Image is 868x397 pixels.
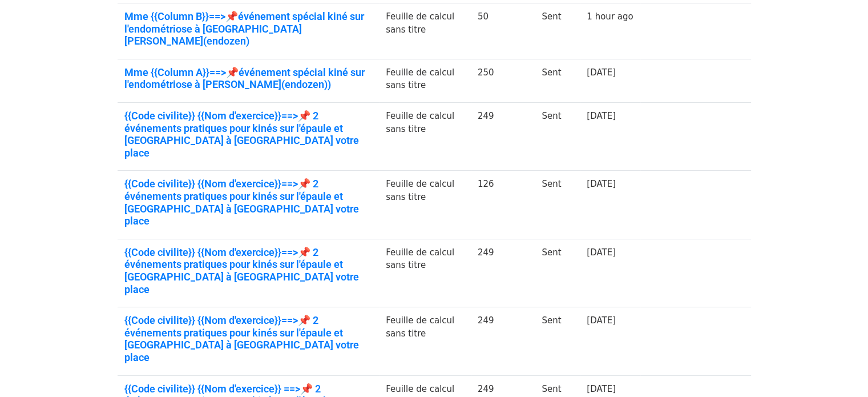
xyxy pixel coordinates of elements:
td: 249 [471,307,535,375]
td: Sent [535,307,580,375]
a: [DATE] [587,315,616,326]
a: [DATE] [587,384,616,394]
td: Feuille de calcul sans titre [379,171,471,239]
a: {{Code civilite}} {{Nom d'exercice}}==>📌 2 événements pratiques pour kinés sur l'épaule et [GEOGR... [124,178,373,227]
a: {{Code civilite}} {{Nom d'exercice}}==>📌 2 événements pratiques pour kinés sur l'épaule et [GEOGR... [124,314,373,363]
a: [DATE] [587,179,616,189]
td: Sent [535,103,580,171]
td: Sent [535,239,580,307]
div: Widget de chat [811,342,868,397]
td: 249 [471,239,535,307]
a: [DATE] [587,67,616,78]
a: [DATE] [587,111,616,121]
td: Feuille de calcul sans titre [379,3,471,59]
td: Feuille de calcul sans titre [379,59,471,102]
td: Feuille de calcul sans titre [379,307,471,375]
a: {{Code civilite}} {{Nom d'exercice}}==>📌 2 événements pratiques pour kinés sur l'épaule et [GEOGR... [124,246,373,295]
a: [DATE] [587,247,616,258]
a: {{Code civilite}} {{Nom d'exercice}}==>📌 2 événements pratiques pour kinés sur l'épaule et [GEOGR... [124,110,373,159]
td: Sent [535,59,580,102]
td: Sent [535,3,580,59]
td: 250 [471,59,535,102]
td: 249 [471,103,535,171]
td: Feuille de calcul sans titre [379,103,471,171]
td: 126 [471,171,535,239]
a: 1 hour ago [587,11,633,22]
td: Feuille de calcul sans titre [379,239,471,307]
a: Mme {{Column B}}==>📌événement spécial kiné sur l'endométriose à [GEOGRAPHIC_DATA][PERSON_NAME](en... [124,10,373,47]
a: Mme {{Column A}}==>📌événement spécial kiné sur l'endométriose à [PERSON_NAME](endozen)) [124,66,373,91]
td: Sent [535,171,580,239]
td: 50 [471,3,535,59]
iframe: Chat Widget [811,342,868,397]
